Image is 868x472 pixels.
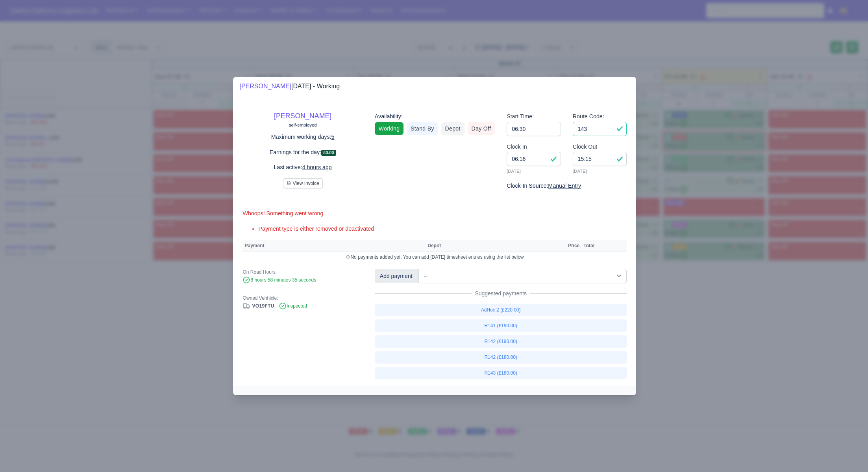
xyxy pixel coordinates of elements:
[242,277,363,284] div: 8 hours 58 minutes 35 seconds
[375,122,403,135] a: Working
[242,269,363,275] div: On Road Hours:
[375,319,627,332] a: R141 (£190.00)
[472,289,530,297] span: Suggested payments
[507,181,627,190] div: Clock-In Source:
[573,168,627,175] small: [DATE]
[581,240,596,252] th: Total
[242,252,627,263] td: No payments added yet, You can add [DATE] timesheet entries using the list below
[375,367,627,379] a: R143 (£180.00)
[573,142,598,151] label: Clock Out
[242,163,363,172] p: Last active:
[507,142,527,151] label: Clock In
[573,112,604,121] label: Route Code:
[441,122,465,135] a: Depot
[507,168,561,175] small: [DATE]
[242,295,363,301] div: Owned Vehhicle:
[507,112,534,121] label: Start Time:
[829,434,868,472] iframe: Chat Widget
[302,164,332,170] u: 4 hours ago
[548,183,581,189] u: Manual Entry
[239,83,291,90] a: [PERSON_NAME]
[242,148,363,157] p: Earnings for the day:
[242,132,363,142] p: Maximum working days:
[375,112,495,121] div: Availability:
[274,112,331,120] a: [PERSON_NAME]
[331,134,335,140] u: 5
[426,240,560,252] th: Depot
[283,178,323,188] button: View Invoice
[375,335,627,348] a: R142 (£190.00)
[242,240,426,252] th: Payment
[375,269,419,283] div: Add payment:
[566,240,581,252] th: Price
[407,122,438,135] a: Stand By
[239,82,340,91] div: [DATE] - Working
[375,351,627,364] a: R142 (£180.00)
[242,303,274,309] a: VO19FTU
[279,303,307,309] span: Inspected
[375,304,627,316] a: AdHoc 2 (£220.00)
[289,123,317,127] small: self-employed
[242,209,627,218] div: Whoops! Something went wrong.
[468,122,495,135] a: Day Off
[321,150,336,156] span: £0.00
[258,224,627,233] li: Payment type is either removed or deactivated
